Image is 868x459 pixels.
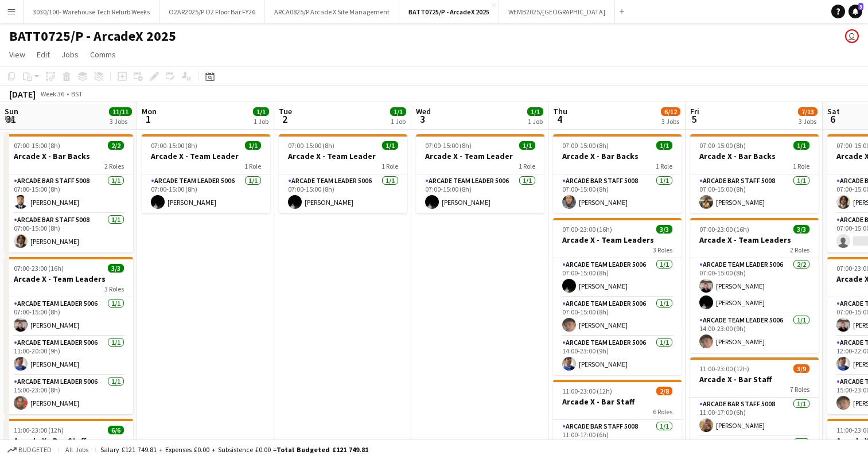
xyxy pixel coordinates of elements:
div: 1 Job [528,117,543,126]
span: Tue [279,106,292,116]
span: Jobs [61,49,79,60]
span: 6/6 [108,426,124,434]
app-card-role: Arcade Team Leader 50061/107:00-15:00 (8h)[PERSON_NAME] [553,258,682,297]
div: 3 Jobs [661,117,680,126]
app-job-card: 07:00-15:00 (8h)1/1Arcade X - Team Leader1 RoleArcade Team Leader 50061/107:00-15:00 (8h)[PERSON_... [142,134,270,213]
span: Sun [5,106,18,116]
span: 1 Role [382,162,398,170]
span: 3 [858,3,863,10]
app-card-role: Arcade Bar Staff 50081/107:00-15:00 (8h)[PERSON_NAME] [690,174,819,213]
app-job-card: 07:00-15:00 (8h)1/1Arcade X - Bar Backs1 RoleArcade Bar Staff 50081/107:00-15:00 (8h)[PERSON_NAME] [553,134,682,213]
div: Salary £121 749.81 + Expenses £0.00 + Subsistence £0.00 = [100,445,368,454]
button: ARCA0825/P Arcade X Site Management [265,1,399,23]
span: Thu [553,106,567,116]
span: Fri [690,106,699,116]
app-card-role: Arcade Team Leader 50061/107:00-15:00 (8h)[PERSON_NAME] [279,174,407,213]
span: 2 Roles [790,246,809,254]
span: 1 Role [656,162,672,170]
span: Week 36 [38,90,67,98]
h3: Arcade X - Team Leaders [690,235,819,245]
span: 07:00-15:00 (8h) [288,141,334,150]
app-card-role: Arcade Bar Staff 50081/107:00-15:00 (8h)[PERSON_NAME] [5,213,133,252]
app-card-role: Arcade Team Leader 50061/107:00-15:00 (8h)[PERSON_NAME] [553,297,682,336]
span: 7 Roles [790,385,809,394]
h3: Arcade X - Bar Staff [690,374,819,384]
div: 07:00-23:00 (16h)3/3Arcade X - Team Leaders3 RolesArcade Team Leader 50061/107:00-15:00 (8h)[PERS... [553,218,682,375]
app-card-role: Arcade Bar Staff 50081/111:00-17:00 (6h)[PERSON_NAME] [690,398,819,437]
div: 07:00-15:00 (8h)1/1Arcade X - Team Leader1 RoleArcade Team Leader 50061/107:00-15:00 (8h)[PERSON_... [279,134,407,213]
h3: Arcade X - Team Leader [416,151,544,161]
h1: BATT0725/P - ArcadeX 2025 [9,28,176,45]
app-job-card: 07:00-15:00 (8h)1/1Arcade X - Bar Backs1 RoleArcade Bar Staff 50081/107:00-15:00 (8h)[PERSON_NAME] [690,134,819,213]
span: 1/1 [245,141,261,150]
span: Wed [416,106,431,116]
span: 3 Roles [104,285,124,293]
button: BATT0725/P - ArcadeX 2025 [399,1,499,23]
div: BST [71,90,83,98]
span: 2 Roles [104,162,124,170]
span: Comms [90,49,116,60]
div: 1 Job [254,117,268,126]
span: 31 [3,112,18,126]
span: 6/12 [661,107,680,116]
span: 07:00-15:00 (8h) [699,141,746,150]
span: 1/1 [656,141,672,150]
h3: Arcade X - Bar Backs [5,151,133,161]
span: 7/13 [798,107,818,116]
span: 07:00-15:00 (8h) [562,141,609,150]
h3: Arcade X - Team Leaders [5,274,133,284]
span: 3/3 [656,225,672,234]
app-card-role: Arcade Bar Staff 50081/111:00-17:00 (6h)[PERSON_NAME] [553,420,682,459]
h3: Arcade X - Bar Staff [5,435,133,446]
span: 07:00-23:00 (16h) [14,264,64,273]
span: 3 Roles [653,246,672,254]
span: 6 [826,112,840,126]
button: O2AR2025/P O2 Floor Bar FY26 [159,1,265,23]
h3: Arcade X - Team Leaders [553,235,682,245]
span: 2/8 [656,387,672,395]
a: View [5,47,30,62]
div: [DATE] [9,88,36,100]
app-card-role: Arcade Team Leader 50061/111:00-20:00 (9h)[PERSON_NAME] [5,336,133,375]
app-job-card: 07:00-15:00 (8h)1/1Arcade X - Team Leader1 RoleArcade Team Leader 50061/107:00-15:00 (8h)[PERSON_... [416,134,544,213]
div: 07:00-23:00 (16h)3/3Arcade X - Team Leaders2 RolesArcade Team Leader 50062/207:00-15:00 (8h)[PERS... [690,218,819,353]
a: Jobs [57,47,83,62]
span: Mon [142,106,157,116]
span: 1/1 [519,141,535,150]
span: 4 [551,112,567,126]
span: 1 [140,112,157,126]
h3: Arcade X - Bar Backs [553,151,682,161]
a: Edit [32,47,55,62]
div: 07:00-23:00 (16h)3/3Arcade X - Team Leaders3 RolesArcade Team Leader 50061/107:00-15:00 (8h)[PERS... [5,257,133,414]
div: 3 Jobs [799,117,817,126]
app-card-role: Arcade Team Leader 50062/207:00-15:00 (8h)[PERSON_NAME][PERSON_NAME] [690,258,819,314]
span: 1/1 [382,141,398,150]
span: 3 [414,112,431,126]
span: 3/3 [108,264,124,273]
span: 6 Roles [653,407,672,416]
a: Comms [85,47,120,62]
span: All jobs [63,445,91,454]
span: 1 Role [793,162,809,170]
span: 2/2 [108,141,124,150]
app-card-role: Arcade Bar Staff 50081/107:00-15:00 (8h)[PERSON_NAME] [553,174,682,213]
div: 1 Job [391,117,406,126]
span: 11:00-23:00 (12h) [562,387,612,395]
span: 1/1 [793,141,809,150]
span: 07:00-15:00 (8h) [151,141,197,150]
span: 07:00-15:00 (8h) [425,141,472,150]
span: 11/11 [109,107,132,116]
span: Sat [827,106,840,116]
app-card-role: Arcade Team Leader 50061/114:00-23:00 (9h)[PERSON_NAME] [690,314,819,353]
span: 11:00-23:00 (12h) [14,426,64,434]
button: 3030/100- Warehouse Tech Refurb Weeks [24,1,159,23]
span: Budgeted [18,446,52,454]
span: 1/1 [253,107,269,116]
app-card-role: Arcade Team Leader 50061/114:00-23:00 (9h)[PERSON_NAME] [553,336,682,375]
span: 07:00-15:00 (8h) [14,141,60,150]
span: 07:00-23:00 (16h) [699,225,749,234]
